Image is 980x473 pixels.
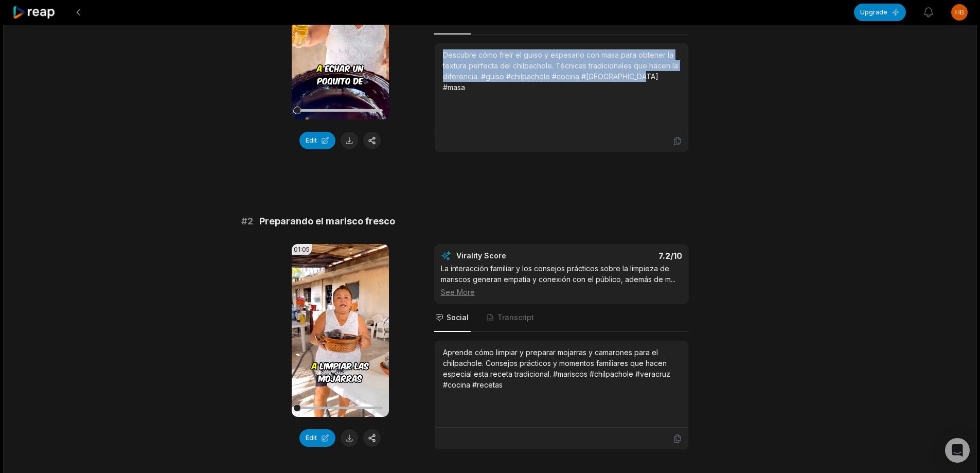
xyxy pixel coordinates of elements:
span: Preparando el marisco fresco [259,214,395,229]
button: Upgrade [854,4,906,21]
video: Your browser does not support mp4 format. [292,244,389,417]
div: Aprende cómo limpiar y preparar mojarras y camarones para el chilpachole. Consejos prácticos y mo... [443,347,680,390]
span: Transcript [497,312,534,323]
div: 7.2 /10 [572,251,682,261]
div: Descubre cómo freír el guiso y espesarlo con masa para obtener la textura perfecta del chilpachol... [443,49,680,93]
button: Edit [299,429,335,447]
span: Social [447,312,469,323]
div: La interacción familiar y los consejos prácticos sobre la limpieza de mariscos generan empatía y ... [441,263,682,297]
span: # 2 [241,214,253,229]
div: Open Intercom Messenger [945,438,970,463]
nav: Tabs [434,304,689,332]
div: See More [441,287,682,297]
div: Virality Score [456,251,567,261]
button: Edit [299,132,335,149]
